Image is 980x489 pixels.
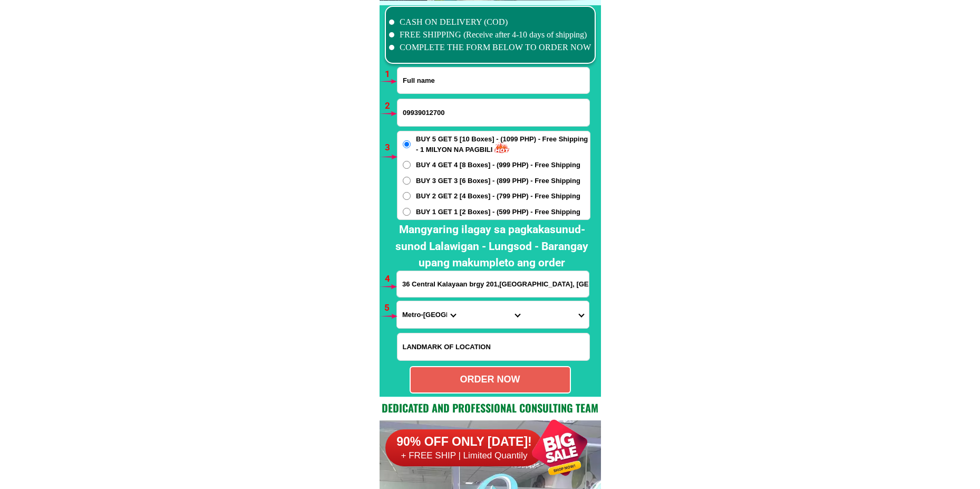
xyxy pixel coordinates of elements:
[389,41,591,54] li: COMPLETE THE FORM BELOW TO ORDER NOW
[416,176,580,186] span: BUY 3 GET 3 [6 Boxes] - (899 PHP) - Free Shipping
[397,301,461,328] select: Select province
[397,68,589,93] input: Input full_name
[397,333,589,360] input: Input LANDMARKOFLOCATION
[411,372,570,387] div: ORDER NOW
[403,208,411,216] input: BUY 1 GET 1 [2 Boxes] - (599 PHP) - Free Shipping
[403,140,411,148] input: BUY 5 GET 5 [10 Boxes] - (1099 PHP) - Free Shipping - 1 MILYON NA PAGBILI
[385,99,397,113] h6: 2
[416,160,580,170] span: BUY 4 GET 4 [8 Boxes] - (999 PHP) - Free Shipping
[416,134,590,155] span: BUY 5 GET 5 [10 Boxes] - (1099 PHP) - Free Shipping - 1 MILYON NA PAGBILI
[397,271,589,297] input: Input address
[385,450,544,462] h6: + FREE SHIP | Limited Quantily
[403,192,411,200] input: BUY 2 GET 2 [4 Boxes] - (799 PHP) - Free Shipping
[389,16,591,28] li: CASH ON DELIVERY (COD)
[384,301,396,315] h6: 5
[403,177,411,185] input: BUY 3 GET 3 [6 Boxes] - (899 PHP) - Free Shipping
[388,222,596,272] h2: Mangyaring ilagay sa pagkakasunud-sunod Lalawigan - Lungsod - Barangay upang makumpleto ang order
[403,161,411,169] input: BUY 4 GET 4 [8 Boxes] - (999 PHP) - Free Shipping
[416,191,580,202] span: BUY 2 GET 2 [4 Boxes] - (799 PHP) - Free Shipping
[397,99,589,126] input: Input phone_number
[380,400,601,416] h2: Dedicated and professional consulting team
[385,272,397,286] h6: 4
[385,141,397,155] h6: 3
[525,301,589,328] select: Select commune
[461,301,525,328] select: Select district
[385,434,544,450] h6: 90% OFF ONLY [DATE]!
[389,28,591,41] li: FREE SHIPPING (Receive after 4-10 days of shipping)
[416,207,580,217] span: BUY 1 GET 1 [2 Boxes] - (599 PHP) - Free Shipping
[385,68,397,81] h6: 1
